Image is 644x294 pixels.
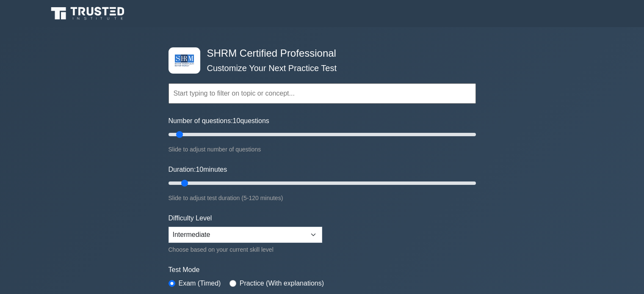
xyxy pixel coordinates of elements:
label: Difficulty Level [169,213,212,223]
label: Number of questions: questions [169,116,269,126]
label: Duration: minutes [169,165,227,175]
label: Practice (With explanations) [240,278,324,289]
label: Test Mode [169,265,476,275]
span: 10 [196,166,203,173]
label: Exam (Timed) [179,278,221,289]
div: Slide to adjust test duration (5-120 minutes) [169,193,476,203]
div: Slide to adjust number of questions [169,144,476,154]
input: Start typing to filter on topic or concept... [169,83,476,104]
h4: SHRM Certified Professional [204,47,434,60]
span: 10 [233,117,240,124]
div: Choose based on your current skill level [169,245,322,255]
